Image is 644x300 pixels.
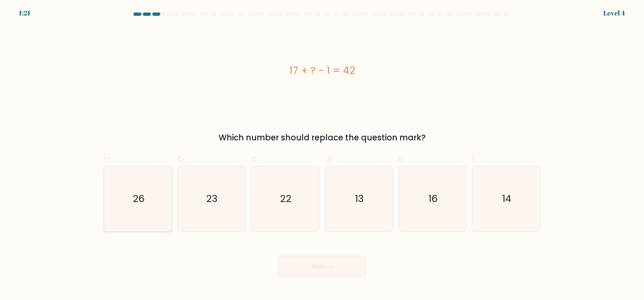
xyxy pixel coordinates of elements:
[472,152,477,165] span: f.
[178,152,186,165] span: b.
[108,132,536,144] div: Which number should replace the question mark?
[251,152,258,165] span: c.
[206,192,218,205] text: 23
[280,192,292,205] text: 22
[603,8,625,18] div: Level 4
[428,192,438,205] text: 16
[355,192,364,205] text: 13
[19,8,30,18] div: 1:21
[502,192,511,205] text: 14
[325,152,333,165] span: d.
[278,256,366,277] button: Next
[104,152,112,165] span: a.
[398,152,406,165] span: e.
[133,192,144,205] text: 26
[104,63,540,78] div: 17 + ? - 1 = 42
